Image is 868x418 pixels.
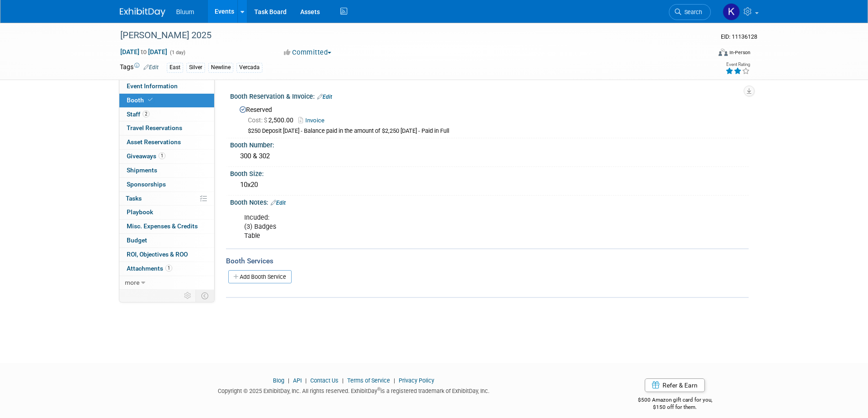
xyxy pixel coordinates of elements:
[165,265,172,272] span: 1
[119,108,214,121] a: Staff2
[657,47,751,61] div: Event Format
[125,279,139,286] span: more
[119,234,214,247] a: Budget
[119,178,214,191] a: Sponsorships
[236,63,262,72] div: Vercada
[119,121,214,135] a: Travel Reservations
[230,196,749,207] div: Booth Notes:
[169,50,185,55] span: (1 day)
[281,48,335,57] button: Committed
[139,48,148,55] span: to
[248,116,297,124] span: 2,500.00
[347,377,390,384] a: Terms of Service
[176,8,195,15] span: Bluum
[725,62,750,67] div: Event Rating
[127,265,172,272] span: Attachments
[119,248,214,262] a: ROI, Objectives & ROO
[669,4,711,20] a: Search
[228,270,292,283] a: Add Booth Service
[645,378,705,392] a: Refer & Earn
[238,209,648,245] div: Incuded: (3) Badges Table
[119,220,214,233] a: Misc. Expenses & Credits
[127,124,182,131] span: Travel Reservations
[180,290,196,302] td: Personalize Event Tab Strip
[391,377,397,384] span: |
[119,164,214,177] a: Shipments
[273,377,284,384] a: Blog
[127,237,147,244] span: Budget
[310,377,339,384] a: Contact Us
[120,385,588,395] div: Copyright © 2025 ExhibitDay, Inc. All rights reserved. ExhibitDay is a registered trademark of Ex...
[127,222,198,230] span: Misc. Expenses & Credits
[127,138,181,146] span: Asset Reservations
[127,96,154,104] span: Booth
[127,152,165,160] span: Giveaways
[119,150,214,163] a: Giveaways1
[303,377,309,384] span: |
[127,208,153,216] span: Playbook
[186,63,205,72] div: Silver
[377,387,380,392] sup: ®
[120,8,165,17] img: ExhibitDay
[399,377,434,384] a: Privacy Policy
[248,127,742,135] div: $250 Deposit [DATE] - Balance paid in the amount of $2,250 [DATE] - Paid in Full
[248,116,268,124] span: Cost: $
[159,152,165,159] span: 1
[119,276,214,290] a: more
[681,9,702,15] span: Search
[721,33,757,40] span: Event ID: 11136128
[119,94,214,107] a: Booth
[119,80,214,93] a: Event Information
[340,377,346,384] span: |
[117,27,697,44] div: [PERSON_NAME] 2025
[230,138,749,150] div: Booth Number:
[148,97,153,102] i: Booth reservation complete
[293,377,302,384] a: API
[237,103,742,135] div: Reserved
[237,178,742,192] div: 10x20
[271,200,286,206] a: Edit
[195,290,214,302] td: Toggle Event Tabs
[127,82,178,90] span: Event Information
[167,63,183,72] div: East
[120,62,159,73] td: Tags
[119,206,214,219] a: Playbook
[237,149,742,163] div: 300 & 302
[719,49,728,56] img: Format-Inperson.png
[729,49,750,56] div: In-Person
[127,111,149,118] span: Staff
[127,166,157,174] span: Shipments
[127,181,166,188] span: Sponsorships
[119,136,214,149] a: Asset Reservations
[723,3,740,20] img: Kellie Noller
[127,251,188,258] span: ROI, Objectives & ROO
[143,111,149,117] span: 2
[601,390,749,411] div: $500 Amazon gift card for you,
[120,48,168,56] span: [DATE] [DATE]
[119,192,214,206] a: Tasks
[119,262,214,276] a: Attachments1
[230,167,749,178] div: Booth Size:
[601,403,749,411] div: $150 off for them.
[298,117,329,124] a: Invoice
[126,195,142,202] span: Tasks
[208,63,233,72] div: Newline
[286,377,292,384] span: |
[230,90,749,101] div: Booth Reservation & Invoice:
[226,256,749,266] div: Booth Services
[144,64,159,71] a: Edit
[317,94,332,100] a: Edit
